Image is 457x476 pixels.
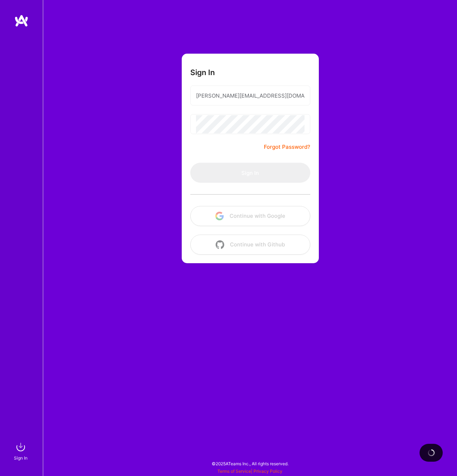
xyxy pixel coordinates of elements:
input: Email... [196,87,305,105]
a: Forgot Password? [264,143,310,151]
img: icon [216,240,224,249]
div: Sign In [14,454,27,462]
a: Terms of Service [217,468,251,474]
button: Sign In [190,163,310,183]
img: loading [427,449,435,456]
img: icon [215,212,224,220]
button: Continue with Github [190,235,310,255]
span: | [217,468,282,474]
button: Continue with Google [190,206,310,226]
img: logo [14,14,29,27]
img: sign in [14,440,28,454]
h3: Sign In [190,68,215,77]
a: Privacy Policy [253,468,282,474]
div: © 2025 ATeams Inc., All rights reserved. [43,455,457,472]
a: sign inSign In [15,440,28,462]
